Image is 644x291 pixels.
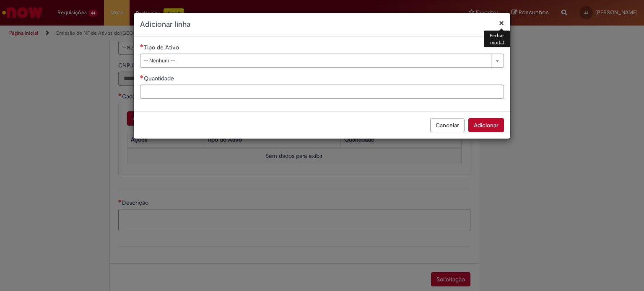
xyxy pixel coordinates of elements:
button: Adicionar [468,118,504,132]
span: Tipo de Ativo [144,44,181,51]
div: Fechar modal [484,31,510,47]
h2: Adicionar linha [140,19,504,30]
button: Fechar modal [499,18,504,27]
span: Necessários [140,44,144,47]
input: Quantidade [140,85,504,99]
span: Necessários [140,75,144,78]
button: Cancelar [430,118,465,132]
span: -- Nenhum -- [144,54,487,67]
span: Quantidade [144,75,176,82]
